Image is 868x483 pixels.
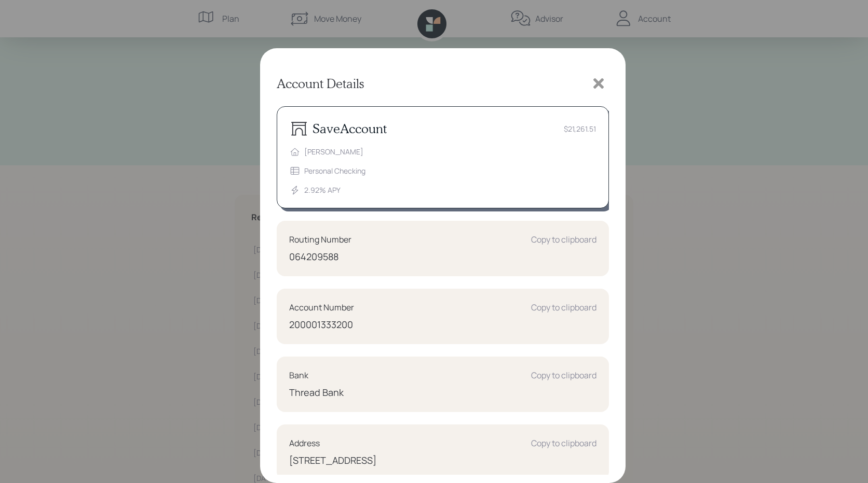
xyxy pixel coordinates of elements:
[277,76,364,91] h3: Account Details
[289,453,596,467] div: [STREET_ADDRESS]
[531,233,596,246] div: Copy to clipboard
[304,165,365,176] div: Personal Checking
[304,146,363,157] div: [PERSON_NAME]
[289,437,320,449] div: Address
[289,233,351,246] div: Routing Number
[289,386,596,400] div: Thread Bank
[531,301,596,314] div: Copy to clipboard
[564,123,596,134] div: $21,261.51
[304,184,341,195] div: 2.92 % APY
[289,369,308,381] div: Bank
[289,318,596,332] div: 200001333200
[313,121,387,136] h3: Save Account
[289,301,354,314] div: Account Number
[531,437,596,449] div: Copy to clipboard
[531,369,596,381] div: Copy to clipboard
[289,250,596,264] div: 064209588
